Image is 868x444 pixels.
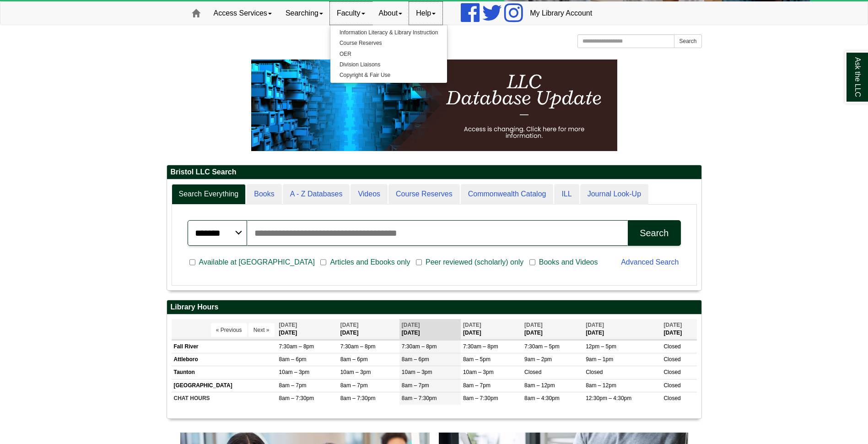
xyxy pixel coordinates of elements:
th: [DATE] [277,319,338,340]
span: 12:30pm – 4:30pm [586,395,631,401]
span: Closed [586,369,603,375]
input: Peer reviewed (scholarly) only [416,258,422,266]
span: Closed [663,395,680,401]
th: [DATE] [461,319,522,340]
td: CHAT HOURS [172,392,277,405]
span: Available at [GEOGRAPHIC_DATA] [195,257,318,268]
th: [DATE] [583,319,661,340]
img: HTML tutorial [251,60,617,151]
a: Search Everything [172,184,246,205]
a: Copyright & Fair Use [330,70,447,81]
span: 7:30am – 8pm [279,343,314,350]
span: 8am – 7pm [340,382,368,389]
span: 8am – 7:30pm [463,395,498,401]
span: Closed [663,356,680,363]
a: My Library Account [523,2,599,25]
td: Taunton [172,366,277,379]
span: 8am – 6pm [402,356,429,363]
span: 10am – 3pm [340,369,371,375]
span: 7:30am – 8pm [402,343,437,350]
a: OER [330,49,447,60]
input: Articles and Ebooks only [320,258,326,266]
a: Help [409,2,442,25]
a: Books [247,184,281,205]
a: Access Services [207,2,279,25]
span: 8am – 12pm [524,382,555,389]
span: 8am – 4:30pm [524,395,560,401]
span: 8am – 7pm [463,382,491,389]
span: 8am – 7pm [402,382,429,389]
span: 7:30am – 5pm [524,343,560,350]
button: Search [628,220,680,246]
a: Searching [279,2,330,25]
span: Closed [663,382,680,389]
span: 10am – 3pm [463,369,494,375]
span: [DATE] [663,322,682,328]
span: 8am – 7:30pm [402,395,437,401]
span: [DATE] [279,322,297,328]
span: 10am – 3pm [279,369,310,375]
span: 8am – 5pm [463,356,491,363]
span: Peer reviewed (scholarly) only [422,257,527,268]
a: Course Reserves [330,38,447,49]
span: [DATE] [463,322,481,328]
a: Faculty [330,2,372,25]
th: [DATE] [661,319,696,340]
a: About [372,2,410,25]
span: 8am – 12pm [586,382,616,389]
th: [DATE] [522,319,583,340]
a: Commonwealth Catalog [461,184,554,205]
span: 8am – 7:30pm [279,395,314,401]
span: 12pm – 5pm [586,343,616,350]
th: [DATE] [338,319,399,340]
button: « Previous [211,323,247,337]
a: Course Reserves [388,184,460,205]
h2: Library Hours [167,300,701,314]
input: Available at [GEOGRAPHIC_DATA] [189,258,195,266]
th: [DATE] [399,319,461,340]
span: Articles and Ebooks only [326,257,414,268]
span: Closed [663,369,680,375]
span: Books and Videos [535,257,602,268]
span: [DATE] [402,322,420,328]
span: 9am – 1pm [586,356,613,363]
span: 7:30am – 8pm [340,343,376,350]
span: 8am – 6pm [279,356,307,363]
a: ILL [554,184,579,205]
a: A - Z Databases [283,184,350,205]
a: Division Liaisons [330,60,447,70]
span: 8am – 7pm [279,382,307,389]
a: Videos [350,184,388,205]
span: [DATE] [586,322,604,328]
span: 10am – 3pm [402,369,432,375]
span: Closed [524,369,541,375]
span: 9am – 2pm [524,356,552,363]
span: Closed [663,343,680,350]
span: 8am – 6pm [340,356,368,363]
td: [GEOGRAPHIC_DATA] [172,379,277,392]
div: Search [640,228,669,238]
td: Attleboro [172,353,277,366]
span: [DATE] [340,322,359,328]
h2: Bristol LLC Search [167,165,701,179]
input: Books and Videos [529,258,535,266]
span: [DATE] [524,322,543,328]
button: Search [674,34,701,48]
span: 7:30am – 8pm [463,343,498,350]
td: Fall River [172,341,277,353]
a: Journal Look-Up [580,184,648,205]
button: Next » [248,323,275,337]
a: Advanced Search [621,258,679,266]
span: 8am – 7:30pm [340,395,376,401]
a: Information Literacy & Library Instruction [330,27,447,38]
